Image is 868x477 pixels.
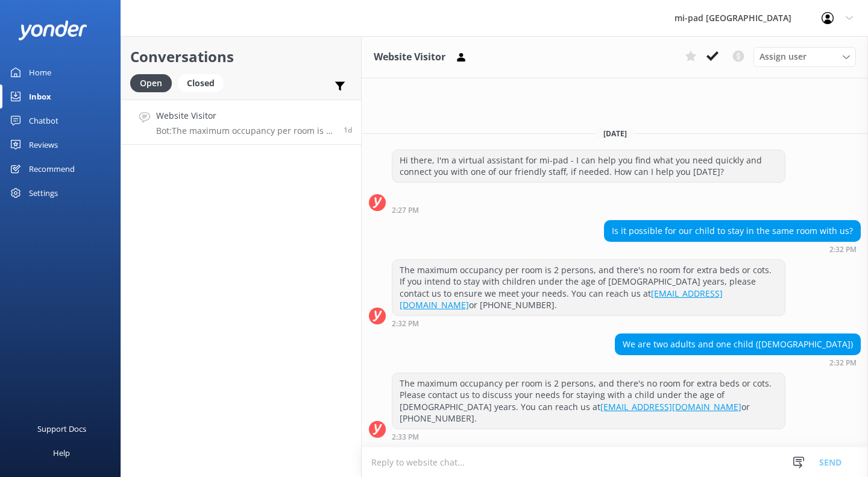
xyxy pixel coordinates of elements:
div: Support Docs [37,417,86,441]
img: yonder-white-logo.png [18,21,87,40]
div: Hi there, I'm a virtual assistant for mi-pad - I can help you find what you need quickly and conn... [392,150,785,182]
div: Is it possible for our child to stay in the same room with us? [605,221,860,241]
a: Website VisitorBot:The maximum occupancy per room is 2 persons, and there's no room for extra bed... [121,100,361,145]
div: The maximum occupancy per room is 2 persons, and there's no room for extra beds or cots. If you i... [392,260,785,315]
div: Chatbot [29,109,58,133]
div: Sep 22 2025 02:27pm (UTC +12:00) Pacific/Auckland [392,206,785,214]
strong: 2:27 PM [392,207,419,214]
div: Assign User [753,47,856,66]
div: Sep 22 2025 02:32pm (UTC +12:00) Pacific/Auckland [604,245,861,253]
div: Recommend [29,157,75,181]
p: Bot: The maximum occupancy per room is 2 persons, and there's no room for extra beds or cots. Ple... [156,125,335,136]
div: We are two adults and one child ([DEMOGRAPHIC_DATA]) [615,334,860,355]
span: Sep 22 2025 02:32pm (UTC +12:00) Pacific/Auckland [344,125,352,135]
span: Assign user [759,50,807,63]
div: Settings [29,181,58,205]
div: Reviews [29,133,58,157]
a: Closed [178,76,230,89]
h3: Website Visitor [374,49,445,65]
div: The maximum occupancy per room is 2 persons, and there's no room for extra beds or cots. Please c... [392,373,785,429]
div: Sep 22 2025 02:33pm (UTC +12:00) Pacific/Auckland [392,432,785,441]
div: Sep 22 2025 02:32pm (UTC +12:00) Pacific/Auckland [392,319,785,327]
a: Open [130,76,178,89]
div: Closed [178,74,224,92]
div: Home [29,60,51,84]
h4: Website Visitor [156,109,335,122]
strong: 2:33 PM [392,434,419,441]
div: Inbox [29,84,51,109]
div: Help [53,441,70,465]
span: [DATE] [596,128,634,139]
strong: 2:32 PM [829,246,857,253]
strong: 2:32 PM [829,359,857,367]
a: [EMAIL_ADDRESS][DOMAIN_NAME] [600,401,741,412]
h2: Conversations [130,45,352,68]
div: Sep 22 2025 02:32pm (UTC +12:00) Pacific/Auckland [615,358,861,367]
div: Open [130,74,172,92]
strong: 2:32 PM [392,320,419,327]
a: [EMAIL_ADDRESS][DOMAIN_NAME] [400,288,723,311]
